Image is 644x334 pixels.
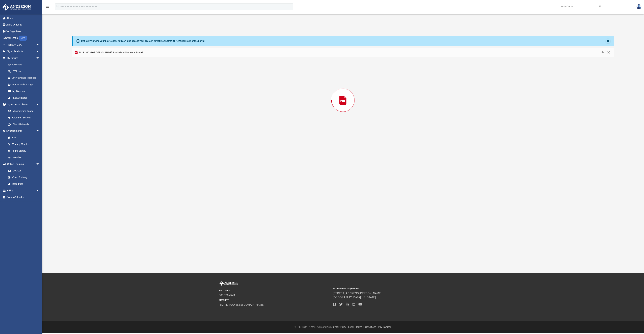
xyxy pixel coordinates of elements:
[2,4,32,11] img: Anderson Advisors Platinum Portal
[356,326,378,328] a: Terms & Conditions |
[2,194,44,201] a: Events Calendar
[2,41,44,48] a: Platinum Q&Aarrow_drop_down
[5,108,41,114] a: My Anderson Team
[5,141,43,148] a: Meeting Minutes
[5,147,41,154] a: Forms Library
[219,299,331,302] small: SUPPORT
[5,174,41,181] a: Video Training
[2,28,44,35] a: Tax Organizers
[5,88,43,95] a: My Blueprint
[2,35,44,42] a: Order StatusNEW
[5,134,41,141] a: Box
[333,292,382,295] a: [STREET_ADDRESS][PERSON_NAME]
[5,75,44,81] a: Entity Change Request
[5,68,44,75] a: CTA Hub
[19,36,27,41] div: NEW
[5,81,44,88] a: Binder Walkthrough
[332,326,348,328] a: Privacy Policy |
[78,51,143,54] span: 2024 1040 Mand, [PERSON_NAME] & Pirbinder - Filing Instructions.pdf
[165,40,183,42] a: [DOMAIN_NAME]
[2,15,44,21] a: Home
[219,289,331,292] small: TOLL FREE
[2,48,44,55] a: Digital Productsarrow_drop_down
[56,5,60,8] i: search
[81,39,205,43] div: Difficulty viewing your box folder? You can also access your account directly on outside of the p...
[36,187,43,194] span: arrow_drop_down
[36,55,43,62] span: arrow_drop_down
[45,5,49,9] i: menu
[36,48,43,55] span: arrow_drop_down
[5,167,43,174] a: Courses
[5,94,44,101] a: Tax Due Dates
[333,296,376,299] a: [GEOGRAPHIC_DATA][US_STATE]
[5,121,43,128] a: Client Referrals
[42,325,644,329] div: © [PERSON_NAME] Advisors 2025
[606,50,612,55] button: Close
[2,128,43,134] a: My Documentsarrow_drop_down
[36,101,43,108] span: arrow_drop_down
[36,161,43,168] span: arrow_drop_down
[2,21,44,28] a: Online Ordering
[5,181,43,187] a: Resources
[606,39,610,43] button: Close
[333,287,445,290] small: Headquarters & Operations
[219,303,264,306] a: [EMAIL_ADDRESS][DOMAIN_NAME]
[5,61,44,68] a: Overview
[5,154,43,161] a: Notarize
[36,41,43,48] span: arrow_drop_down
[5,114,43,121] a: Anderson System
[2,187,44,194] a: Billingarrow_drop_down
[72,48,614,144] div: Preview
[348,326,355,328] a: Legal |
[219,294,235,297] a: 800.706.4741
[636,4,641,9] img: User Pic
[45,6,49,9] a: menu
[378,326,391,328] a: Pay Invoices
[36,128,43,135] span: arrow_drop_down
[2,55,44,61] a: My Entitiesarrow_drop_down
[219,281,239,286] img: Anderson Advisors Platinum Portal
[2,101,43,108] a: My Anderson Teamarrow_drop_down
[600,50,606,55] button: Download
[2,161,43,167] a: Online Learningarrow_drop_down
